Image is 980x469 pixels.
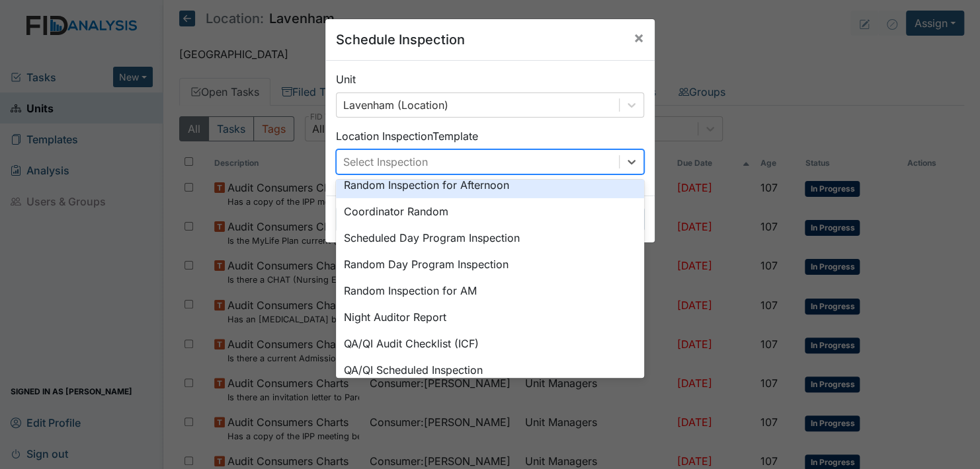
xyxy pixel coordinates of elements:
[336,357,644,383] div: QA/QI Scheduled Inspection
[336,30,465,50] h5: Schedule Inspection
[336,71,356,87] label: Unit
[336,277,644,304] div: Random Inspection for AM
[336,304,644,330] div: Night Auditor Report
[336,172,644,198] div: Random Inspection for Afternoon
[336,330,644,357] div: QA/QI Audit Checklist (ICF)
[343,97,448,113] div: Lavenham (Location)
[343,154,428,170] div: Select Inspection
[623,19,655,56] button: Close
[336,128,478,144] label: Location Inspection Template
[336,225,644,251] div: Scheduled Day Program Inspection
[336,251,644,277] div: Random Day Program Inspection
[336,198,644,225] div: Coordinator Random
[633,28,644,47] span: ×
